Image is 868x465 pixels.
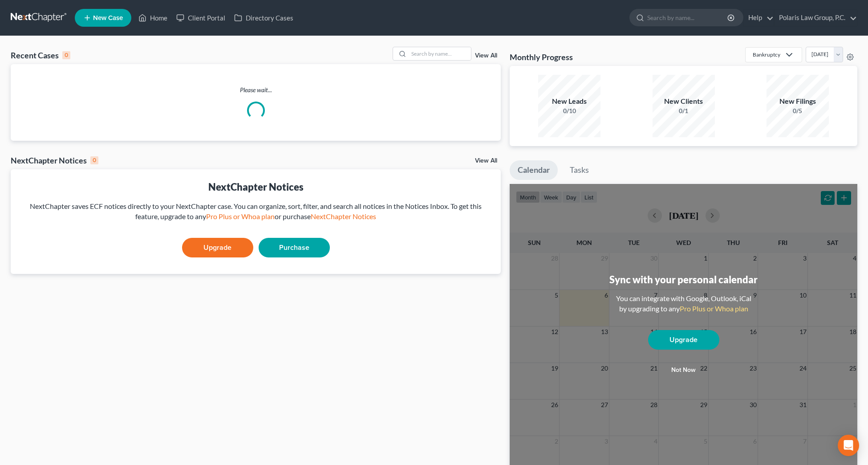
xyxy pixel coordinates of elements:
[18,180,494,194] div: NextChapter Notices
[510,52,573,62] h3: Monthly Progress
[562,160,597,180] a: Tasks
[838,435,859,456] div: Open Intercom Messenger
[753,51,780,58] div: Bankruptcy
[538,96,600,106] div: New Leads
[648,361,719,379] button: Not now
[206,212,275,220] a: Pro Plus or Whoa plan
[475,158,497,164] a: View All
[767,106,829,115] div: 0/5
[653,106,715,115] div: 0/1
[647,9,729,26] input: Search by name...
[134,10,172,26] a: Home
[538,106,600,115] div: 0/10
[18,201,494,222] div: NextChapter saves ECF notices directly to your NextChapter case. You can organize, sort, filter, ...
[612,294,755,314] div: You can integrate with Google, Outlook, iCal by upgrading to any
[744,10,774,26] a: Help
[90,156,98,164] div: 0
[11,86,501,94] p: Please wait...
[11,155,98,166] div: NextChapter Notices
[648,330,719,350] a: Upgrade
[259,238,330,257] a: Purchase
[653,96,715,106] div: New Clients
[311,212,376,220] a: NextChapter Notices
[93,15,123,21] span: New Case
[767,96,829,106] div: New Filings
[11,50,70,61] div: Recent Cases
[230,10,298,26] a: Directory Cases
[609,273,758,286] div: Sync with your personal calendar
[62,51,70,59] div: 0
[475,53,497,59] a: View All
[680,304,748,313] a: Pro Plus or Whoa plan
[409,47,471,60] input: Search by name...
[775,10,857,26] a: Polaris Law Group, P.C.
[182,238,253,257] a: Upgrade
[510,160,558,180] a: Calendar
[172,10,230,26] a: Client Portal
